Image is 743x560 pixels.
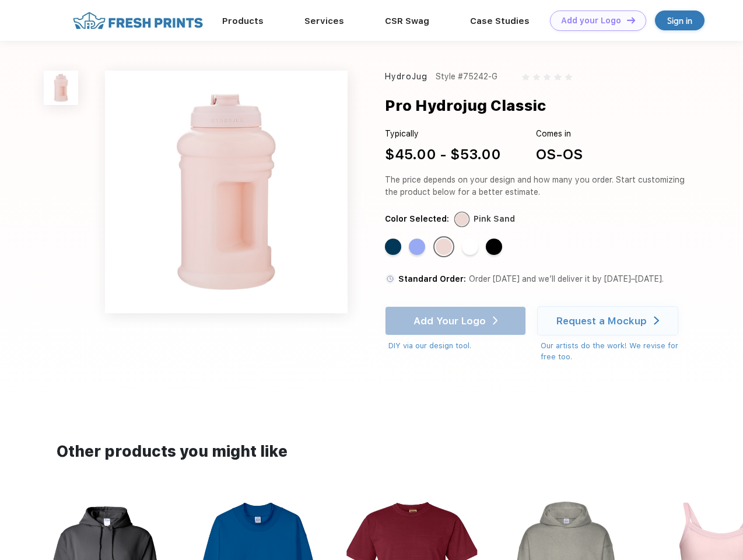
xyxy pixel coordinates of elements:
[385,213,449,225] div: Color Selected:
[385,174,689,198] div: The price depends on your design and how many you order. Start customizing the product below for ...
[561,16,621,26] div: Add your Logo
[474,213,515,225] div: Pink Sand
[409,239,425,255] div: Hyper Blue
[436,239,452,255] div: Pink Sand
[436,71,497,83] div: Style #75242-G
[385,239,401,255] div: Navy
[655,10,705,30] a: Sign in
[486,239,502,255] div: Black
[536,144,583,165] div: OS-OS
[398,274,466,283] span: Standard Order:
[667,14,692,27] div: Sign in
[654,316,659,325] img: white arrow
[105,71,348,313] img: func=resize&h=640
[522,73,529,80] img: gray_star.svg
[469,274,664,283] span: Order [DATE] and we’ll deliver it by [DATE]–[DATE].
[388,340,526,352] div: DIY via our design tool.
[222,16,264,26] a: Products
[385,144,501,165] div: $45.00 - $53.00
[554,73,561,80] img: gray_star.svg
[44,71,78,105] img: func=resize&h=100
[385,71,427,83] div: HydroJug
[541,340,689,363] div: Our artists do the work! We revise for free too.
[565,73,572,80] img: gray_star.svg
[533,73,540,80] img: gray_star.svg
[385,94,546,117] div: Pro Hydrojug Classic
[627,17,635,23] img: DT
[462,239,478,255] div: White
[385,274,395,284] img: standard order
[57,440,686,463] div: Other products you might like
[536,128,583,140] div: Comes in
[385,128,501,140] div: Typically
[69,10,206,31] img: fo%20logo%202.webp
[556,315,647,327] div: Request a Mockup
[544,73,551,80] img: gray_star.svg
